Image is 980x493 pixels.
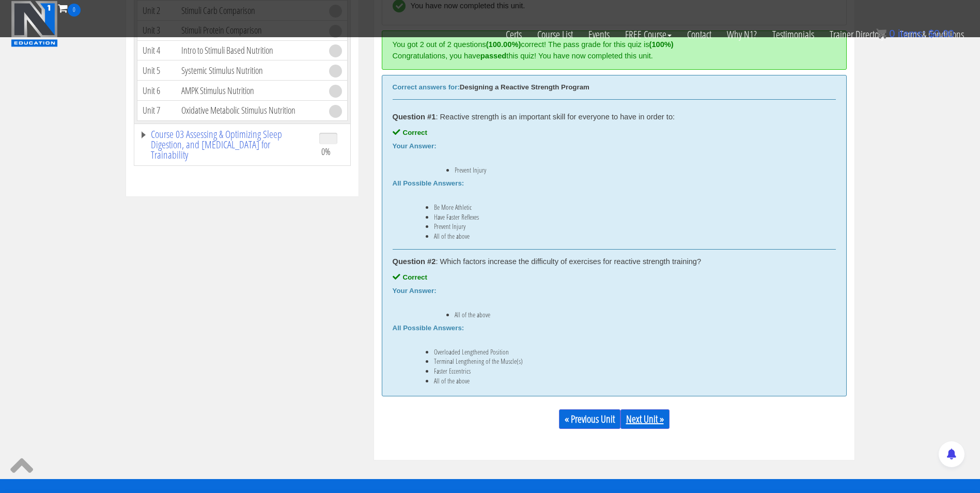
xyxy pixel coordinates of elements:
b: All Possible Answers: [393,179,464,187]
a: « Previous Unit [559,409,620,429]
a: Course List [530,17,581,53]
a: Events [581,17,617,53]
bdi: 0.00 [928,28,954,39]
div: : Which factors increase the difficulty of exercises for reactive strength training? [393,257,836,266]
li: Overloaded Lengthened Position [434,348,815,356]
a: 0 [58,1,81,15]
b: Your Answer: [393,142,437,150]
td: Unit 7 [137,100,176,120]
div: Correct [393,273,836,282]
b: Your Answer: [393,287,437,295]
li: Faster Eccentrics [434,367,815,375]
span: 0% [321,146,331,157]
li: All of the above [455,311,815,319]
div: Congratulations, you have this quiz! You have now completed this unit. [393,50,831,61]
a: Contact [679,17,719,53]
li: All of the above [434,377,815,385]
div: : Reactive strength is an important skill for everyone to have in order to: [393,113,836,121]
a: Terms & Conditions [892,17,972,53]
a: Why N1? [719,17,765,53]
strong: passed [480,52,507,60]
a: Course 03 Assessing & Optimizing Sleep Digestion, and [MEDICAL_DATA] for Trainability [139,129,309,160]
a: FREE Course [617,17,679,53]
a: 0 items: $0.00 [876,28,954,39]
li: Prevent Injury [455,166,815,174]
strong: Question #1 [393,113,436,121]
span: 0 [68,4,81,17]
li: Terminal Lengthening of the Muscle(s) [434,357,815,365]
td: Unit 6 [137,81,176,101]
img: icon11.png [876,28,886,39]
span: $ [928,28,934,39]
li: Be More Athletic [434,203,815,211]
strong: Question #2 [393,257,436,266]
div: Correct [393,129,836,137]
td: Unit 5 [137,60,176,81]
a: Next Unit » [620,409,670,429]
td: Systemic Stimulus Nutrition [176,60,324,81]
img: n1-education [11,1,58,47]
a: Certs [498,17,530,53]
li: All of the above [434,232,815,240]
b: Correct answers for: [393,83,460,91]
li: Prevent Injury [434,222,815,230]
td: Oxidative Metabolic Stimulus Nutrition [176,100,324,120]
span: 0 [889,28,895,39]
li: Have Faster Reflexes [434,213,815,221]
a: Trainer Directory [822,17,892,53]
span: items: [898,28,925,39]
div: Designing a Reactive Strength Program [393,83,836,91]
td: AMPK Stimulus Nutrition [176,81,324,101]
a: Testimonials [765,17,822,53]
b: All Possible Answers: [393,324,464,332]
